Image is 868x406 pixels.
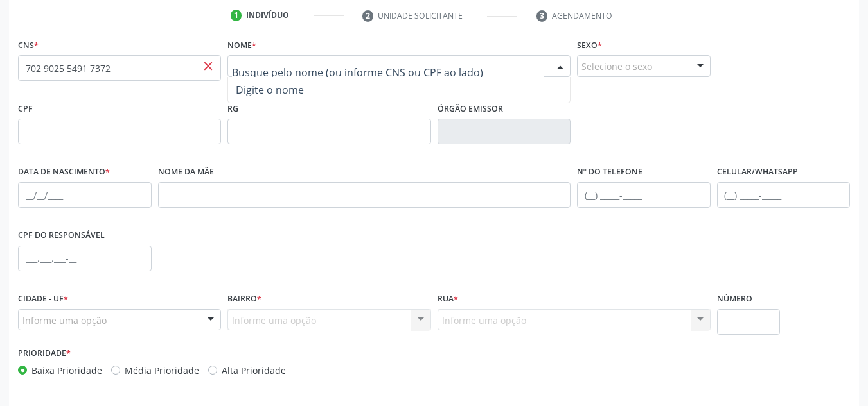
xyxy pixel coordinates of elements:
[717,289,752,309] label: Número
[18,289,68,309] label: Cidade - UF
[438,99,503,119] label: Órgão emissor
[717,162,798,182] label: Celular/WhatsApp
[577,35,602,55] label: Sexo
[227,35,256,55] label: Nome
[232,60,544,85] input: Busque pelo nome (ou informe CNS ou CPF ao lado)
[236,83,304,97] span: Digite o nome
[227,289,261,309] label: Bairro
[18,182,152,208] input: __/__/____
[18,35,39,55] label: CNS
[246,10,289,21] div: Indivíduo
[18,99,33,119] label: CPF
[438,289,458,309] label: Rua
[577,162,642,182] label: Nº do Telefone
[22,314,107,327] span: Informe uma opção
[31,364,102,377] label: Baixa Prioridade
[581,60,652,73] span: Selecione o sexo
[18,162,110,182] label: Data de nascimento
[18,344,71,364] label: Prioridade
[227,99,238,119] label: RG
[231,10,242,21] div: 1
[18,246,152,271] input: ___.___.___-__
[577,182,711,208] input: (__) _____-_____
[18,226,105,246] label: CPF do responsável
[158,162,214,182] label: Nome da mãe
[201,59,215,73] span: close
[125,364,199,377] label: Média Prioridade
[222,364,286,377] label: Alta Prioridade
[717,182,851,208] input: (__) _____-_____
